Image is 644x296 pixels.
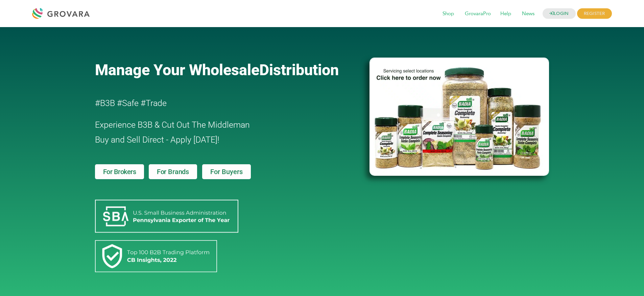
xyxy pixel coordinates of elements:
span: GrovaraPro [460,7,496,20]
span: For Buyers [210,168,243,175]
a: For Brands [149,164,197,179]
span: Buy and Sell Direct - Apply [DATE]! [95,135,219,145]
a: Shop [438,10,459,18]
a: Manage Your WholesaleDistribution [95,61,359,79]
span: Help [496,7,516,20]
span: For Brands [157,168,189,175]
a: For Brokers [95,164,144,179]
h2: #B3B #Safe #Trade [95,96,331,111]
a: News [517,10,539,18]
a: LOGIN [543,8,576,19]
a: Help [496,10,516,18]
span: Manage Your Wholesale [95,61,259,79]
span: Experience B3B & Cut Out The Middleman [95,120,250,130]
span: Shop [438,7,459,20]
span: REGISTER [577,8,612,19]
span: Distribution [259,61,339,79]
span: For Brokers [103,168,136,175]
span: News [517,7,539,20]
a: GrovaraPro [460,10,496,18]
a: For Buyers [202,164,251,179]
